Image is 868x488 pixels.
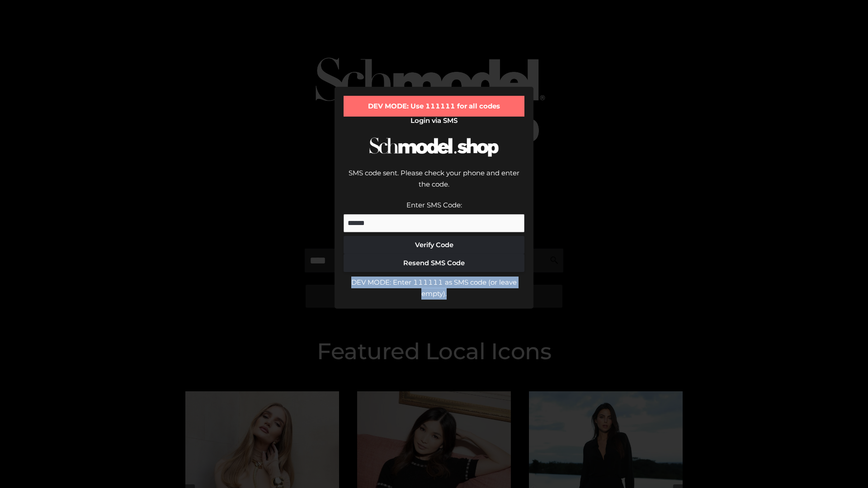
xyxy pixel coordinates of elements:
button: Resend SMS Code [344,254,524,272]
h2: Login via SMS [344,117,524,125]
label: Enter SMS Code: [406,201,462,209]
div: DEV MODE: Use 111111 for all codes [344,96,524,117]
div: SMS code sent. Please check your phone and enter the code. [344,167,524,199]
button: Verify Code [344,236,524,254]
img: Schmodel Logo [366,129,502,165]
div: DEV MODE: Enter 111111 as SMS code (or leave empty). [344,277,524,300]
